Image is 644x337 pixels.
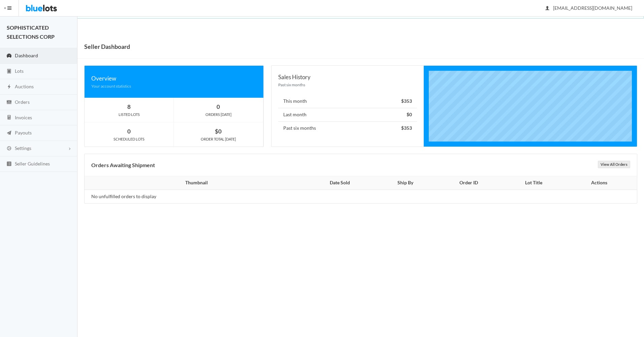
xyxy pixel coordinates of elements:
[6,130,12,136] ion-icon: paper plane
[6,53,12,59] ion-icon: speedometer
[401,98,412,104] strong: $353
[91,74,257,83] div: Overview
[546,5,632,11] span: [EMAIL_ADDRESS][DOMAIN_NAME]
[565,176,637,190] th: Actions
[91,162,155,168] b: Orders Awaiting Shipment
[85,176,304,190] th: Thumbnail
[85,136,173,142] div: SCHEDULED LOTS
[278,95,417,108] li: This month
[85,190,304,203] td: No unfulfilled orders to display
[278,108,417,122] li: Last month
[15,84,34,89] span: Auctions
[127,103,131,110] strong: 8
[435,176,502,190] th: Order ID
[407,112,412,117] strong: $0
[401,125,412,131] strong: $353
[15,99,30,105] span: Orders
[278,82,417,88] div: Past six months
[91,83,257,89] div: Your account statistics
[502,176,566,190] th: Lot Title
[15,68,24,74] span: Lots
[15,53,38,58] span: Dashboard
[85,112,173,118] div: LISTED LOTS
[15,161,50,166] span: Seller Guidelines
[215,128,222,135] strong: $0
[15,130,32,135] span: Payouts
[6,68,12,75] ion-icon: clipboard
[304,176,376,190] th: Date Sold
[7,24,55,40] strong: SOPHISTICATED SELECTIONS CORP
[6,99,12,106] ion-icon: cash
[174,112,263,118] div: ORDERS [DATE]
[6,115,12,121] ion-icon: calculator
[174,136,263,142] div: ORDER TOTAL [DATE]
[278,72,417,82] div: Sales History
[84,41,130,52] h1: Seller Dashboard
[598,161,630,168] a: View All Orders
[278,121,417,135] li: Past six months
[127,128,131,135] strong: 0
[217,103,220,110] strong: 0
[15,115,32,120] span: Invoices
[6,146,12,152] ion-icon: cog
[6,161,12,167] ion-icon: list box
[15,145,31,151] span: Settings
[544,5,551,12] ion-icon: person
[376,176,435,190] th: Ship By
[6,84,12,90] ion-icon: flash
